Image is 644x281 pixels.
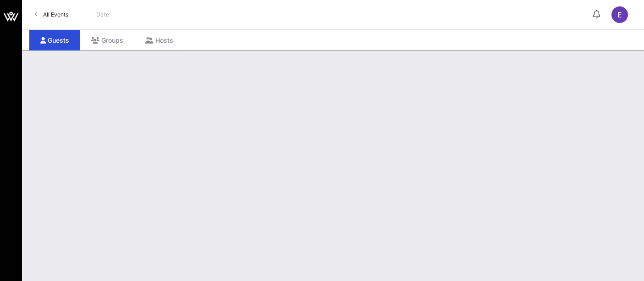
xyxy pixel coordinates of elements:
div: E [611,6,628,23]
div: Groups [80,30,134,51]
span: E [617,10,622,19]
span: All Events [43,11,68,18]
div: Hosts [134,30,184,51]
a: All Events [29,7,74,22]
p: Date [96,10,110,19]
div: Guests [29,30,80,51]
